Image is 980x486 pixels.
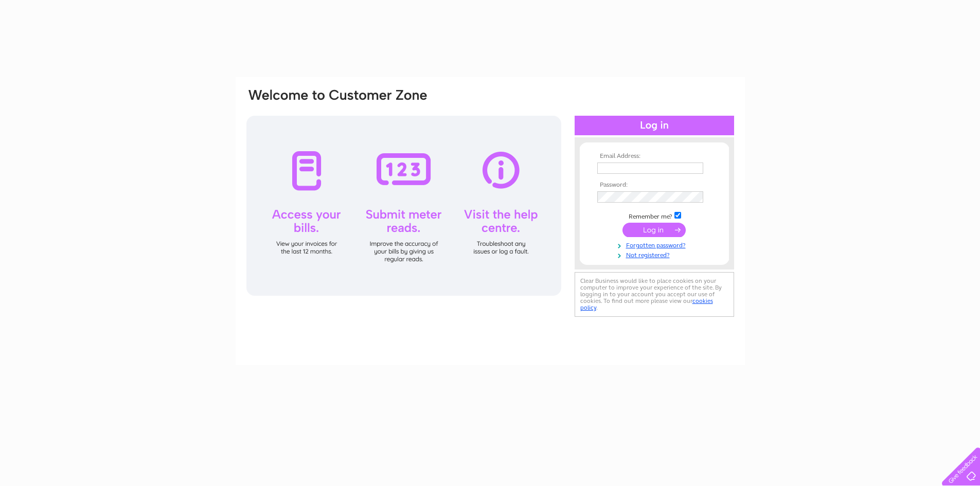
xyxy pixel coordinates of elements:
[622,223,686,237] input: Submit
[595,153,714,160] th: Email Address:
[597,249,714,259] a: Not registered?
[580,297,713,311] a: cookies policy
[575,272,734,317] div: Clear Business would like to place cookies on your computer to improve your experience of the sit...
[597,240,714,249] a: Forgotten password?
[595,210,714,221] td: Remember me?
[595,182,714,189] th: Password:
